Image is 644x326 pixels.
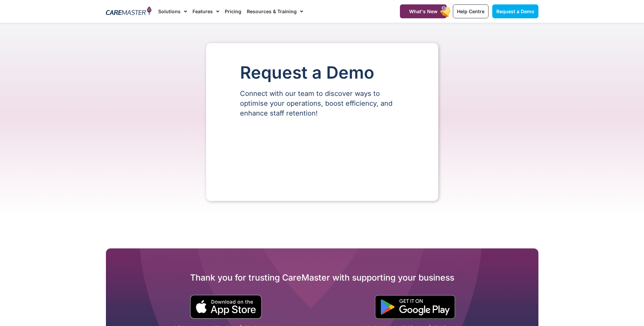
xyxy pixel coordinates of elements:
span: Request a Demo [496,8,534,14]
img: small black download on the apple app store button. [190,295,262,319]
iframe: Form 0 [240,130,404,181]
span: What's New [409,8,438,14]
a: What's New [400,4,447,18]
p: Connect with our team to discover ways to optimise your operations, boost efficiency, and enhance... [240,89,404,118]
a: Request a Demo [492,4,538,18]
img: "Get is on" Black Google play button. [375,295,455,319]
h2: Thank you for trusting CareMaster with supporting your business [106,272,538,283]
h1: Request a Demo [240,63,404,82]
span: Help Centre [457,8,484,14]
a: Help Centre [453,4,489,18]
img: CareMaster Logo [106,6,152,17]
